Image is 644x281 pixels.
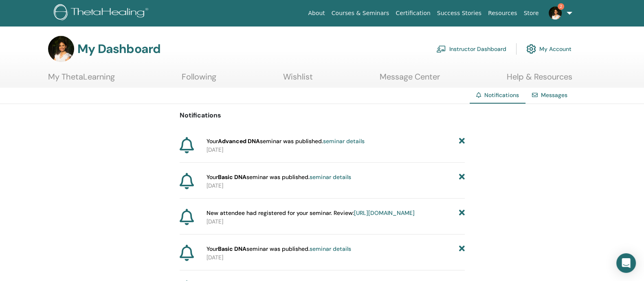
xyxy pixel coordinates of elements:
a: Help & Resources [507,72,572,88]
span: Your seminar was published. [207,137,365,146]
div: Open Intercom Messenger [616,253,636,273]
a: Resources [485,6,521,21]
a: About [305,6,328,21]
a: Message Center [380,72,440,88]
img: cog.svg [526,42,536,56]
p: Notifications [180,111,465,120]
a: seminar details [323,137,365,145]
span: 2 [558,3,564,10]
span: Your seminar was published. [207,245,351,253]
p: [DATE] [207,253,465,262]
a: Certification [392,6,433,21]
img: default.jpg [549,7,562,20]
a: Store [521,6,542,21]
img: chalkboard-teacher.svg [436,45,446,53]
span: New attendee had registered for your seminar. Review: [207,209,415,217]
p: [DATE] [207,146,465,154]
a: My Account [526,40,571,58]
h3: My Dashboard [77,42,160,56]
a: Following [182,72,216,88]
a: Instructor Dashboard [436,40,506,58]
a: My ThetaLearning [48,72,115,88]
strong: Basic DNA [218,245,246,252]
a: Courses & Seminars [328,6,393,21]
img: logo.png [54,4,151,22]
span: Notifications [484,91,519,99]
a: seminar details [310,245,351,252]
p: [DATE] [207,181,465,190]
a: Wishlist [283,72,313,88]
a: [URL][DOMAIN_NAME] [354,209,415,217]
a: seminar details [310,173,351,181]
img: default.jpg [48,36,74,62]
a: Messages [541,91,567,99]
p: [DATE] [207,217,465,226]
a: Success Stories [434,6,485,21]
strong: Basic DNA [218,173,246,181]
span: Your seminar was published. [207,173,351,181]
strong: Advanced DNA [218,137,260,145]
